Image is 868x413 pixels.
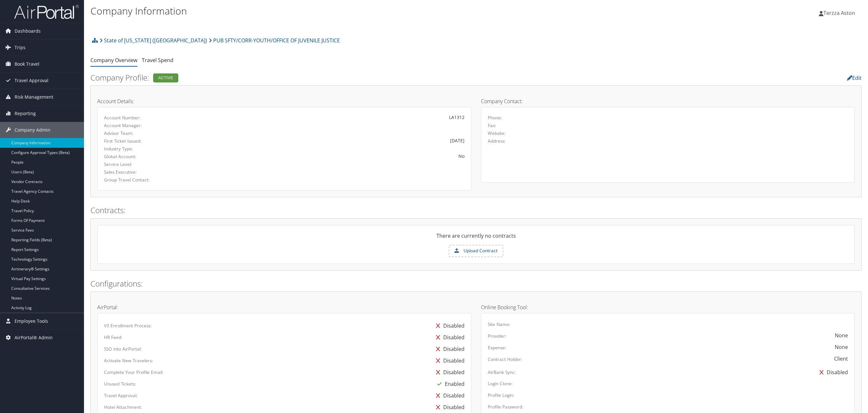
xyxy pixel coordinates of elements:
div: Disabled [433,355,465,366]
div: Disabled [433,390,465,401]
label: Account Manager: [104,122,218,129]
label: Contract Holder: [488,356,522,363]
div: Disabled [433,366,465,378]
h2: Company Profile: [90,72,601,83]
h1: Company Information [90,4,604,18]
div: None [835,343,848,351]
label: SSO into AirPortal: [104,346,142,352]
label: AirBank Sync: [488,369,516,375]
span: Reporting [15,105,36,122]
label: V3 Enrollment Process: [104,322,152,329]
div: LA1312 [227,114,465,121]
span: Trips [15,39,26,56]
h4: AirPortal: [97,305,471,310]
span: Dashboards [15,23,41,39]
label: Profile Login: [488,392,514,398]
span: Terzza Aston [823,9,855,16]
label: Address: [488,138,506,144]
div: Disabled [433,401,465,413]
label: Fax: [488,122,496,129]
div: Disabled [816,366,848,378]
label: Industry Type: [104,146,218,152]
label: Phone: [488,114,502,121]
span: Risk Management [15,89,53,105]
label: Unused Tickets: [104,381,136,387]
label: Global Account: [104,153,218,160]
label: Sales Executive: [104,169,218,175]
label: Travel Approval: [104,392,138,399]
label: Advisor Team: [104,130,218,136]
label: Website: [488,130,506,136]
div: There are currently no contracts [98,232,854,245]
label: Profile Password: [488,404,523,410]
a: Travel Spend [142,57,173,64]
h4: Online Booking Tool: [481,305,855,310]
label: Login Clone: [488,380,513,387]
div: None [835,331,848,339]
span: Book Travel [15,56,39,72]
label: Service Level: [104,161,218,168]
a: PUB SFTY/CORR-YOUTH/OFFICE OF JUVENILE JUSTICE [209,34,340,47]
label: HR Feed: [104,334,122,341]
div: [DATE] [227,137,465,144]
div: Client [834,355,848,363]
div: No [227,153,465,159]
label: Site Name: [488,321,510,328]
a: Terzza Aston [819,3,862,23]
label: First Ticket Issued: [104,138,218,144]
label: Expense: [488,344,506,351]
a: State of [US_STATE] ([GEOGRAPHIC_DATA]) [99,34,207,47]
a: Company Overview [90,57,137,64]
label: Upload Contract [449,245,503,256]
label: Hotel Attachment: [104,404,142,410]
div: Disabled [433,320,465,331]
h2: Contracts: [90,205,862,216]
h4: Company Contact: [481,99,855,104]
label: Complete Your Profile Email: [104,369,163,375]
span: Company Admin [15,122,50,138]
label: Provider: [488,333,507,339]
span: Travel Approval [15,72,48,89]
label: Account Number: [104,114,218,121]
a: Edit [847,74,862,82]
h4: Account Details: [97,99,471,104]
span: AirPortal® Admin [15,330,53,346]
span: Employee Tools [15,313,48,329]
div: Enabled [434,378,465,390]
img: airportal-logo.png [14,4,79,19]
label: Activate New Travelers: [104,357,153,364]
label: Group Travel Contact: [104,177,218,183]
div: Disabled [433,331,465,343]
h2: Configurations: [90,278,862,289]
div: Active [153,73,178,82]
div: Disabled [433,343,465,355]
